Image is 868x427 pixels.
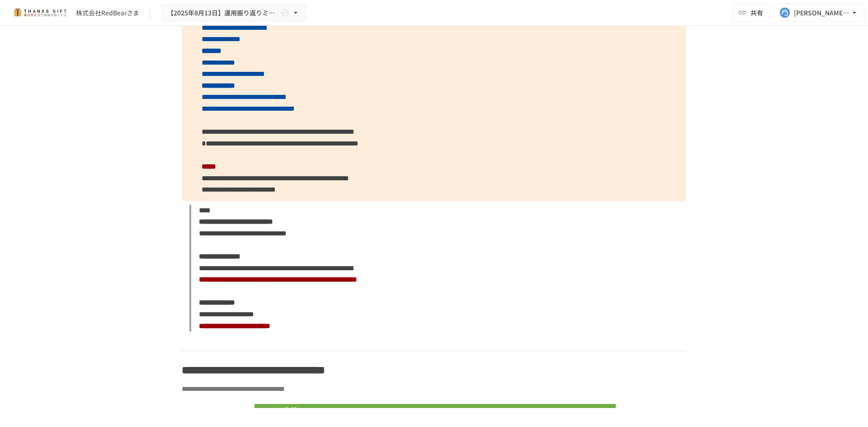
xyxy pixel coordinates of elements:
span: 共有 [750,8,763,18]
div: [PERSON_NAME][EMAIL_ADDRESS][DOMAIN_NAME] [794,7,850,19]
div: 株式会社RedBearさま [76,8,139,18]
button: [PERSON_NAME][EMAIL_ADDRESS][DOMAIN_NAME] [774,4,864,22]
span: 【2025年8月13日】運用振り返りミーティング [167,7,278,19]
img: mMP1OxWUAhQbsRWCurg7vIHe5HqDpP7qZo7fRoNLXQh [11,5,69,20]
button: 【2025年8月13日】運用振り返りミーティング [161,4,306,22]
button: 共有 [732,4,770,22]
